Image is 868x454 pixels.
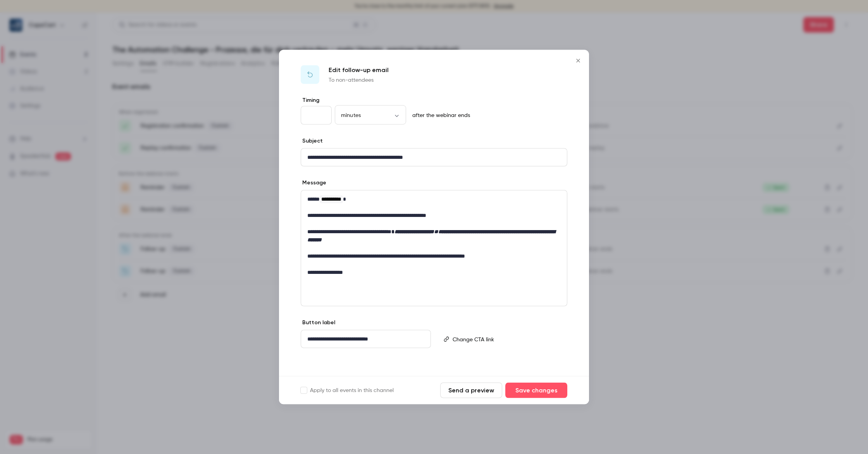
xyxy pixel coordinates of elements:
p: after the webinar ends [409,112,470,119]
label: Subject [301,137,323,145]
div: editor [301,191,567,281]
div: editor [301,330,431,348]
div: editor [449,330,567,348]
button: Save changes [505,383,567,398]
label: Button label [301,319,335,327]
label: Message [301,179,326,187]
p: To non-attendees [329,76,389,84]
button: Close [570,53,586,69]
p: Edit follow-up email [329,65,389,75]
label: Timing [301,96,567,104]
div: editor [301,149,567,166]
button: Send a preview [440,383,502,398]
div: minutes [335,111,406,119]
label: Apply to all events in this channel [301,387,394,394]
